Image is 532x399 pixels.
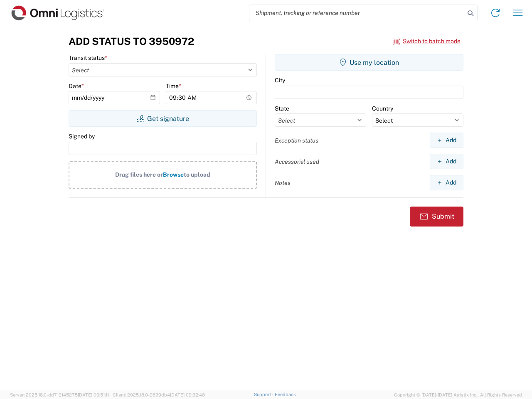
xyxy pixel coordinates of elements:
[10,392,109,397] span: Server: 2025.18.0-dd719145275
[430,175,463,190] button: Add
[275,54,463,71] button: Use my location
[275,392,296,397] a: Feedback
[372,105,393,112] label: Country
[69,133,95,140] label: Signed by
[249,5,465,21] input: Shipment, tracking or reference number
[166,82,181,90] label: Time
[184,171,210,178] span: to upload
[69,110,257,127] button: Get signature
[170,392,205,397] span: [DATE] 09:32:48
[69,82,84,90] label: Date
[394,391,522,399] span: Copyright © [DATE]-[DATE] Agistix Inc., All Rights Reserved
[430,154,463,169] button: Add
[275,158,319,165] label: Accessorial used
[115,171,163,178] span: Drag files here or
[430,133,463,148] button: Add
[275,76,285,84] label: City
[69,35,194,47] h3: Add Status to 3950972
[113,392,205,397] span: Client: 2025.18.0-9839db4
[163,171,184,178] span: Browse
[254,392,275,397] a: Support
[275,137,318,144] label: Exception status
[275,179,291,187] label: Notes
[69,54,107,62] label: Transit status
[78,392,109,397] span: [DATE] 09:51:11
[410,207,463,227] button: Submit
[275,105,289,112] label: State
[393,34,461,48] button: Switch to batch mode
